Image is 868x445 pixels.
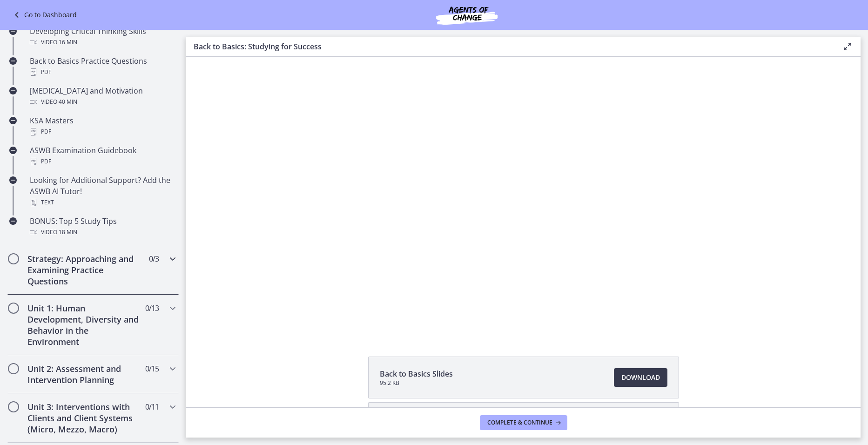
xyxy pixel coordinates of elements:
[27,363,141,385] h2: Unit 2: Assessment and Intervention Planning
[30,26,175,48] div: Developing Critical Thinking Skills
[30,85,175,108] div: [MEDICAL_DATA] and Motivation
[27,401,141,435] h2: Unit 3: Interventions with Clients and Client Systems (Micro, Mezzo, Macro)
[30,115,175,137] div: KSA Masters
[487,419,552,426] span: Complete & continue
[27,253,141,287] h2: Strategy: Approaching and Examining Practice Questions
[145,401,159,412] span: 0 / 11
[380,379,453,387] span: 95.2 KB
[30,37,175,48] div: Video
[380,368,453,379] span: Back to Basics Slides
[614,368,667,387] a: Download
[30,227,175,238] div: Video
[186,57,861,335] iframe: Video Lesson
[145,363,159,374] span: 0 / 15
[57,96,77,108] span: · 40 min
[57,227,77,238] span: · 18 min
[30,67,175,78] div: PDF
[30,126,175,137] div: PDF
[194,41,827,52] h3: Back to Basics: Studying for Success
[57,37,77,48] span: · 16 min
[30,197,175,208] div: Text
[30,55,175,78] div: Back to Basics Practice Questions
[30,216,175,238] div: BONUS: Top 5 Study Tips
[11,9,77,20] a: Go to Dashboard
[480,415,567,430] button: Complete & continue
[30,175,175,208] div: Looking for Additional Support? Add the ASWB AI Tutor!
[411,4,523,26] img: Agents of Change Social Work Test Prep
[27,303,141,347] h2: Unit 1: Human Development, Diversity and Behavior in the Environment
[30,156,175,167] div: PDF
[149,253,159,264] span: 0 / 3
[621,372,660,383] span: Download
[30,145,175,167] div: ASWB Examination Guidebook
[145,303,159,314] span: 0 / 13
[30,96,175,108] div: Video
